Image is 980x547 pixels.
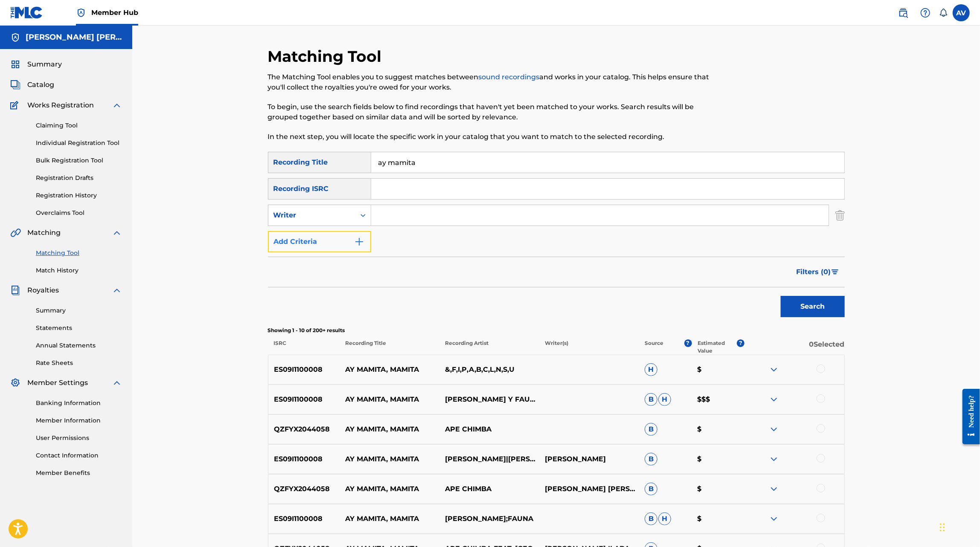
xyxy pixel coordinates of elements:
span: B [645,393,657,406]
div: Help [917,4,934,21]
img: search [898,8,908,18]
span: Works Registration [27,100,94,110]
p: AY MAMITA, MAMITA [340,365,439,375]
a: Public Search [895,4,912,21]
p: To begin, use the search fields below to find recordings that haven't yet been matched to your wo... [268,102,712,122]
img: expand [769,454,779,464]
p: ISRC [268,339,340,355]
p: Showing 1 - 10 of 200+ results [268,327,845,334]
a: Overclaims Tool [36,208,122,217]
p: $ [692,424,744,434]
button: Add Criteria [268,231,371,252]
p: [PERSON_NAME];FAUNA [439,514,539,524]
img: Delete Criterion [835,205,845,226]
span: H [658,512,671,525]
p: Source [645,339,663,355]
p: ES09I1100008 [268,454,340,464]
a: Matching Tool [36,249,122,258]
span: Filters ( 0 ) [797,267,831,277]
iframe: Chat Widget [937,506,980,547]
img: Works Registration [10,100,21,110]
img: 9d2ae6d4665cec9f34b9.svg [354,237,364,247]
p: $ [692,484,744,494]
span: ? [684,339,692,347]
a: Match History [36,266,122,275]
a: Rate Sheets [36,359,122,368]
img: expand [769,424,779,434]
p: AY MAMITA, MAMITA [340,454,439,464]
span: H [645,363,657,376]
p: [PERSON_NAME] [PERSON_NAME] [539,484,639,494]
img: filter [832,269,839,275]
img: expand [769,394,779,405]
p: $ [692,365,744,375]
p: Recording Artist [439,339,539,355]
p: [PERSON_NAME] Y FAUNA [439,394,539,405]
p: $$$ [692,394,744,405]
form: Search Form [268,152,845,321]
a: Member Benefits [36,469,122,478]
div: Arrastrar [940,515,945,540]
p: APE CHIMBA [439,424,539,434]
a: Member Information [36,416,122,425]
a: SummarySummary [10,59,62,69]
div: Writer [273,210,350,220]
div: User Menu [953,4,970,21]
img: expand [769,365,779,375]
span: Member Hub [91,8,138,17]
img: Matching [10,228,21,238]
a: Contact Information [36,451,122,460]
p: QZFYX2044058 [268,424,340,434]
img: Top Rightsholder [76,8,86,18]
img: expand [769,484,779,494]
button: Filters (0) [791,261,845,283]
h2: Matching Tool [268,47,386,66]
p: QZFYX2044058 [268,484,340,494]
a: Registration History [36,191,122,200]
p: AY MAMITA, MAMITA [340,424,439,434]
img: MLC Logo [10,6,43,19]
span: B [645,423,657,436]
a: Banking Information [36,399,122,408]
span: B [645,512,657,525]
img: Summary [10,59,20,69]
a: Bulk Registration Tool [36,156,122,165]
img: expand [769,514,779,524]
img: help [920,8,931,18]
a: Statements [36,324,122,333]
p: $ [692,514,744,524]
h5: JESUS ELIZABETH MUNOZ SANCHEZ [26,32,122,42]
p: [PERSON_NAME] [539,454,639,464]
p: ES09I1100008 [268,394,340,405]
p: &,F,I,P,A,B,C,L,N,S,U [439,365,539,375]
button: Search [781,296,845,317]
p: $ [692,454,744,464]
p: [PERSON_NAME]|[PERSON_NAME] Y FAUNA [439,454,539,464]
a: Summary [36,306,122,315]
img: expand [112,228,122,238]
img: expand [112,378,122,388]
img: expand [112,100,122,110]
p: AY MAMITA, MAMITA [340,394,439,405]
p: Writer(s) [539,339,639,355]
a: Registration Drafts [36,174,122,182]
img: Accounts [10,32,20,43]
p: In the next step, you will locate the specific work in your catalog that you want to match to the... [268,132,712,142]
p: ES09I1100008 [268,365,340,375]
p: AY MAMITA, MAMITA [340,514,439,524]
span: Catalog [27,80,54,90]
span: Summary [27,59,62,69]
a: sound recordings [479,73,540,81]
a: User Permissions [36,434,122,443]
p: Recording Title [339,339,439,355]
img: Royalties [10,285,20,295]
p: Estimated Value [698,339,737,355]
img: expand [112,285,122,295]
span: Member Settings [27,378,88,388]
img: Catalog [10,80,20,90]
span: ? [737,339,744,347]
a: CatalogCatalog [10,80,54,90]
img: Member Settings [10,378,20,388]
span: Royalties [27,285,59,295]
a: Individual Registration Tool [36,139,122,148]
